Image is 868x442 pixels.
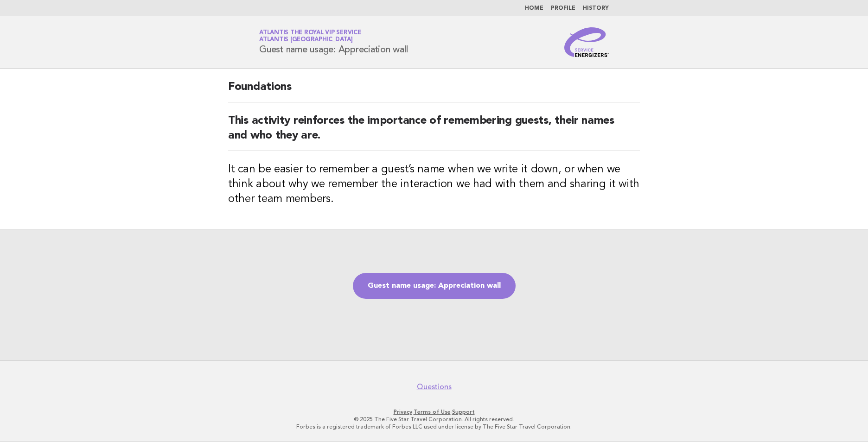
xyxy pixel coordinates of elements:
[353,273,516,299] a: Guest name usage: Appreciation wall
[228,162,640,207] h3: It can be easier to remember a guest’s name when we write it down, or when we think about why we ...
[583,6,609,11] a: History
[259,37,353,43] span: Atlantis [GEOGRAPHIC_DATA]
[564,27,609,57] img: Service Energizers
[228,80,640,102] h2: Foundations
[150,416,718,423] p: © 2025 The Five Star Travel Corporation. All rights reserved.
[551,6,575,11] a: Profile
[452,409,475,415] a: Support
[150,408,718,416] p: · ·
[414,409,451,415] a: Terms of Use
[150,423,718,430] p: Forbes is a registered trademark of Forbes LLC used under license by The Five Star Travel Corpora...
[525,6,543,11] a: Home
[228,114,640,151] h2: This activity reinforces the importance of remembering guests, their names and who they are.
[259,30,361,43] a: Atlantis the Royal VIP ServiceAtlantis [GEOGRAPHIC_DATA]
[259,30,408,54] h1: Guest name usage: Appreciation wall
[417,382,452,391] a: Questions
[394,409,412,415] a: Privacy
